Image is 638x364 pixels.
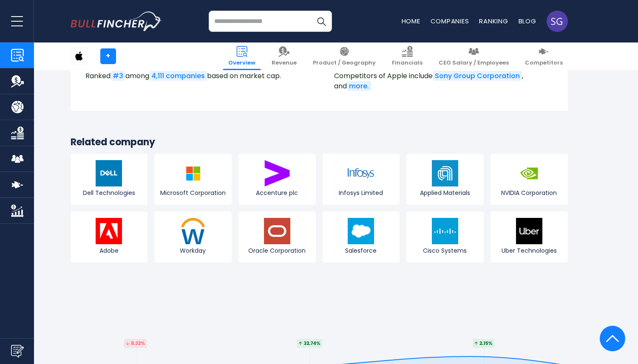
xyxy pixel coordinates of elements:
[308,42,381,70] a: Product / Geography
[71,212,148,262] a: Adobe
[156,247,230,254] span: Workday
[348,218,374,244] img: CRM logo
[519,17,536,25] a: Blog
[264,218,290,244] img: ORCL logo
[71,11,162,31] a: Go to homepage
[154,212,232,262] a: Workday
[228,59,255,67] span: Overview
[491,212,568,262] a: Uber Technologies
[347,81,371,91] a: more.
[433,71,522,81] a: Sony Group Corporation
[264,160,290,186] img: ACN logo
[73,247,146,254] span: Adobe
[479,17,508,25] a: Ranking
[96,218,122,244] img: ADBE logo
[406,212,484,262] a: Cisco Systems
[323,212,400,262] a: Salesforce
[154,154,232,205] a: Microsoft Corporation
[387,42,428,70] a: Financials
[267,42,302,70] a: Revenue
[408,189,482,197] span: Applied Materials
[402,17,420,25] a: Home
[491,154,568,205] a: NVIDIA Corporation
[431,17,469,25] a: Companies
[525,59,563,67] span: Competitors
[493,189,566,197] span: NVIDIA Corporation
[392,59,422,67] span: Financials
[432,218,458,244] img: CSCO logo
[156,189,230,197] span: Microsoft Corporation
[180,160,206,186] img: MSFT logo
[85,71,304,81] p: Ranked among based on market cap.
[493,247,566,254] span: Uber Technologies
[223,42,261,70] a: Overview
[323,154,400,205] a: Infosys Limited
[71,154,148,205] a: Dell Technologies
[406,154,484,205] a: Applied Materials
[348,160,374,186] img: INFY logo
[516,218,542,244] img: UBER logo
[73,189,146,197] span: Dell Technologies
[439,59,509,67] span: CEO Salary / Employees
[238,154,316,205] a: Accenture plc
[149,71,207,81] a: 4,111 companies
[408,247,482,254] span: Cisco Systems
[325,189,398,197] span: Infosys Limited
[71,136,568,149] h3: Related company
[71,11,162,31] img: bullfincher logo
[520,42,568,70] a: Competitors
[313,59,376,67] span: Product / Geography
[71,48,87,64] img: AAPL logo
[272,59,297,67] span: Revenue
[434,42,514,70] a: CEO Salary / Employees
[311,11,332,32] button: Search
[100,48,116,64] a: +
[432,160,458,186] img: AMAT logo
[334,71,553,91] p: Competitors of Apple include , and
[325,247,398,254] span: Salesforce
[241,247,314,254] span: Oracle Corporation
[180,218,206,244] img: WDAY logo
[96,160,122,186] img: DELL logo
[111,71,125,81] a: #3
[238,212,316,262] a: Oracle Corporation
[241,189,314,197] span: Accenture plc
[516,160,542,186] img: NVDA logo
